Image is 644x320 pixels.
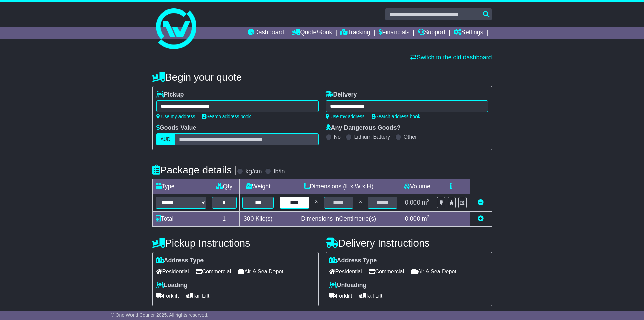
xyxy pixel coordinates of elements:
a: Use my address [326,114,365,119]
td: x [312,194,321,212]
label: Unloading [329,282,367,289]
span: Air & Sea Depot [411,266,456,277]
span: m [422,215,430,222]
span: Residential [329,266,362,277]
td: Type [152,179,209,194]
td: Weight [240,179,277,194]
span: Tail Lift [186,291,210,301]
label: Any Dangerous Goods? [326,124,401,132]
a: Tracking [340,27,370,39]
a: Dashboard [248,27,284,39]
td: Total [152,212,209,227]
span: Air & Sea Depot [238,266,283,277]
span: Residential [156,266,189,277]
h4: Pickup Instructions [152,237,319,249]
label: Lithium Battery [354,134,390,140]
span: 300 [244,215,254,222]
span: 0.000 [405,199,420,206]
label: kg/cm [245,168,262,175]
h4: Delivery Instructions [326,237,492,249]
a: Settings [454,27,483,39]
a: Support [418,27,445,39]
label: Loading [156,282,188,289]
a: Switch to the old dashboard [410,54,492,61]
span: 0.000 [405,215,420,222]
label: AUD [156,133,175,145]
sup: 3 [427,214,430,219]
h4: Package details | [152,164,237,175]
a: Use my address [156,114,195,119]
label: Pickup [156,91,184,99]
td: Dimensions in Centimetre(s) [277,212,400,227]
label: lb/in [273,168,285,175]
h4: Begin your quote [152,71,492,83]
label: No [334,134,341,140]
td: Qty [209,179,240,194]
label: Other [404,134,417,140]
a: Remove this item [478,199,484,206]
a: Search address book [202,114,251,119]
label: Address Type [156,257,204,264]
span: Forklift [156,291,179,301]
a: Quote/Book [292,27,332,39]
span: Commercial [196,266,231,277]
span: m [422,199,430,206]
span: Commercial [369,266,404,277]
td: Dimensions (L x W x H) [277,179,400,194]
span: © One World Courier 2025. All rights reserved. [111,312,209,318]
td: Kilo(s) [240,212,277,227]
a: Financials [379,27,409,39]
span: Tail Lift [359,291,383,301]
a: Search address book [372,114,420,119]
td: 1 [209,212,240,227]
a: Add new item [478,215,484,222]
td: Volume [400,179,434,194]
label: Goods Value [156,124,196,132]
label: Address Type [329,257,377,264]
sup: 3 [427,198,430,203]
label: Delivery [326,91,357,99]
span: Forklift [329,291,352,301]
td: x [356,194,365,212]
